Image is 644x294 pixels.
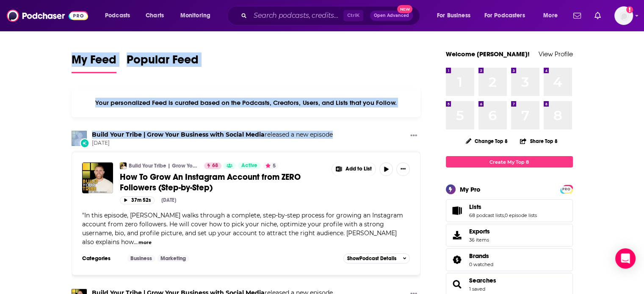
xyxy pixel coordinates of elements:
[461,136,513,146] button: Change Top 8
[80,138,89,148] div: New Episode
[180,10,210,22] span: Monitoring
[449,205,466,217] a: Lists
[345,166,372,172] span: Add to List
[614,6,633,25] span: Logged in as NickG
[235,6,428,25] div: Search podcasts, credits, & more...
[72,131,87,146] img: Build Your Tribe | Grow Your Business with Social Media
[469,228,490,235] span: Exports
[446,248,573,271] span: Brands
[92,131,333,139] h3: released a new episode
[332,162,376,176] button: Show More Button
[212,162,218,170] span: 68
[539,50,573,58] a: View Profile
[82,255,120,262] h3: Categories
[238,162,261,169] a: Active
[407,131,420,141] button: Show More Button
[250,9,343,22] input: Search podcasts, credits, & more...
[263,162,278,169] button: 5
[397,5,412,13] span: New
[505,212,537,218] a: 0 episode lists
[174,9,221,22] button: open menu
[520,133,558,149] button: Share Top 8
[120,162,127,169] img: Build Your Tribe | Grow Your Business with Social Media
[120,172,301,193] span: How To Grow An Instagram Account from ZERO Followers (Step-by-Step)
[469,203,481,211] span: Lists
[437,10,470,22] span: For Business
[105,10,130,22] span: Podcasts
[561,186,572,192] span: PRO
[446,50,530,58] a: Welcome [PERSON_NAME]!
[469,261,493,267] a: 0 watched
[72,52,116,73] a: My Feed
[72,52,116,72] span: My Feed
[449,278,466,290] a: Searches
[161,197,176,203] div: [DATE]
[127,52,199,73] a: Popular Feed
[469,203,537,211] a: Lists
[446,156,573,168] a: Create My Top 8
[479,9,537,22] button: open menu
[537,9,568,22] button: open menu
[120,172,326,193] a: How To Grow An Instagram Account from ZERO Followers (Step-by-Step)
[343,253,410,264] button: ShowPodcast Details
[72,88,421,117] div: Your personalized Feed is curated based on the Podcasts, Creators, Users, and Lists that you Follow.
[7,8,88,24] img: Podchaser - Follow, Share and Rate Podcasts
[134,238,138,246] span: ...
[460,185,481,193] div: My Pro
[614,6,633,25] button: Show profile menu
[138,239,152,246] button: more
[469,277,496,284] a: Searches
[626,6,633,13] svg: Add a profile image
[446,224,573,247] a: Exports
[140,9,169,22] a: Charts
[82,212,403,246] span: In this episode, [PERSON_NAME] walks through a complete, step-by-step process for growing an Inst...
[449,254,466,266] a: Brands
[127,255,155,262] a: Business
[92,131,265,138] a: Build Your Tribe | Grow Your Business with Social Media
[241,162,257,170] span: Active
[120,196,155,204] button: 37m 52s
[561,186,572,192] a: PRO
[615,248,636,269] div: Open Intercom Messenger
[343,10,363,21] span: Ctrl K
[204,162,221,169] a: 68
[127,52,199,72] span: Popular Feed
[99,9,141,22] button: open menu
[82,162,113,193] img: How To Grow An Instagram Account from ZERO Followers (Step-by-Step)
[446,199,573,222] span: Lists
[449,229,466,241] span: Exports
[92,140,333,147] span: [DATE]
[82,212,403,246] span: "
[469,237,490,243] span: 36 items
[396,162,410,176] button: Show More Button
[543,10,558,22] span: More
[469,212,504,218] a: 68 podcast lists
[146,10,164,22] span: Charts
[469,252,489,260] span: Brands
[157,255,189,262] a: Marketing
[374,14,409,18] span: Open Advanced
[614,6,633,25] img: User Profile
[370,11,413,21] button: Open AdvancedNew
[347,256,396,261] span: Show Podcast Details
[469,286,485,292] a: 1 saved
[431,9,481,22] button: open menu
[504,212,505,218] span: ,
[129,162,199,169] a: Build Your Tribe | Grow Your Business with Social Media
[484,10,525,22] span: For Podcasters
[570,8,584,23] a: Show notifications dropdown
[469,252,493,260] a: Brands
[591,8,604,23] a: Show notifications dropdown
